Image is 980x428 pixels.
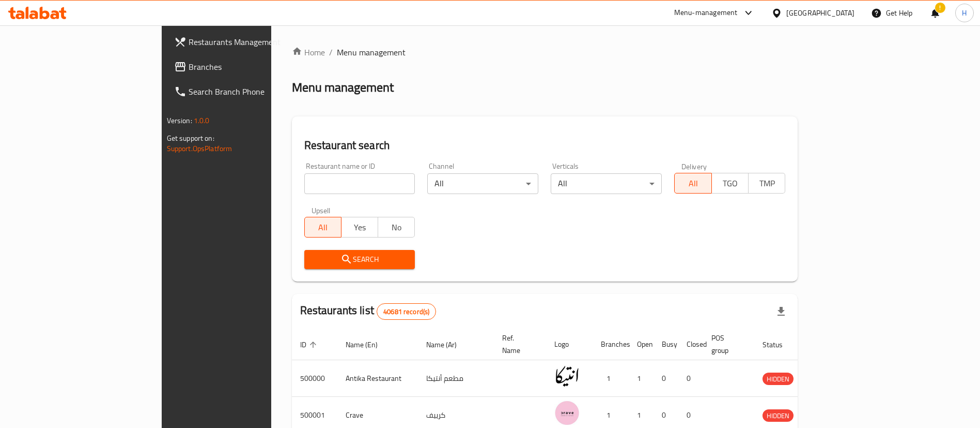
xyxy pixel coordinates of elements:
[337,46,406,58] span: Menu management
[166,54,325,79] a: Branches
[753,176,781,191] span: TMP
[629,329,654,360] th: Open
[346,220,374,235] span: Yes
[309,220,337,235] span: All
[194,114,210,127] span: 1.0.0
[313,253,407,266] span: Search
[377,303,436,320] div: Total records count
[426,338,470,351] span: Name (Ar)
[629,360,654,397] td: 1
[674,7,738,19] div: Menu-management
[502,332,534,357] span: Ref. Name
[716,176,744,191] span: TGO
[346,338,391,351] span: Name (En)
[748,173,785,194] button: TMP
[418,360,494,397] td: مطعم أنتيكا
[304,138,786,153] h2: Restaurant search
[546,329,593,360] th: Logo
[678,329,703,360] th: Closed
[593,329,629,360] th: Branches
[554,363,580,389] img: Antika Restaurant
[654,329,678,360] th: Busy
[189,61,317,73] span: Branches
[300,338,320,351] span: ID
[304,173,415,194] input: Search for restaurant name or ID..
[763,338,796,351] span: Status
[593,360,629,397] td: 1
[312,206,331,214] label: Upsell
[189,36,317,48] span: Restaurants Management
[300,303,437,320] h2: Restaurants list
[337,360,418,397] td: Antika Restaurant
[654,360,678,397] td: 0
[681,163,707,170] label: Delivery
[679,176,707,191] span: All
[341,217,378,238] button: Yes
[711,173,749,194] button: TGO
[763,409,794,422] div: HIDDEN
[674,173,711,194] button: All
[167,114,192,127] span: Version:
[711,332,742,357] span: POS group
[167,142,232,155] a: Support.OpsPlatform
[304,217,341,238] button: All
[329,46,333,58] li: /
[378,217,415,238] button: No
[769,299,794,324] div: Export file
[304,250,415,269] button: Search
[962,7,967,19] span: H
[763,410,794,422] span: HIDDEN
[189,85,317,98] span: Search Branch Phone
[763,373,794,385] div: HIDDEN
[763,373,794,385] span: HIDDEN
[166,29,325,54] a: Restaurants Management
[554,400,580,426] img: Crave
[427,173,538,194] div: All
[382,220,411,235] span: No
[292,46,798,58] nav: breadcrumb
[166,79,325,104] a: Search Branch Phone
[377,307,435,317] span: 40681 record(s)
[678,360,703,397] td: 0
[292,79,394,96] h2: Menu management
[786,7,854,19] div: [GEOGRAPHIC_DATA]
[551,173,662,194] div: All
[167,131,214,145] span: Get support on:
